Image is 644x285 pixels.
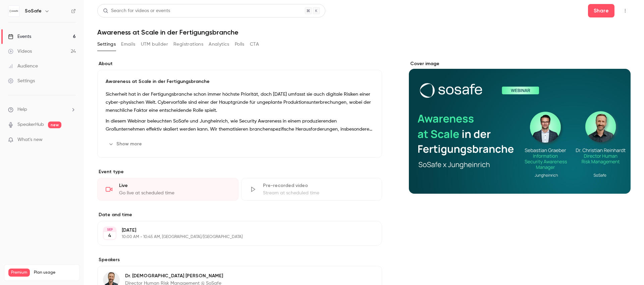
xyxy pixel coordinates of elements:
[8,269,30,277] span: Premium
[119,190,230,196] div: Go live at scheduled time
[17,106,27,113] span: Help
[409,60,631,67] label: Cover image
[8,6,19,16] img: SoSafe
[173,39,203,50] button: Registrations
[122,227,346,234] p: [DATE]
[235,39,245,50] button: Polls
[8,106,76,113] li: help-dropdown-opener
[8,63,38,69] div: Audience
[97,178,238,201] div: LiveGo live at scheduled time
[17,136,43,143] span: What's new
[121,39,135,50] button: Emails
[8,78,35,84] div: Settings
[122,234,346,240] p: 10:00 AM - 10:45 AM, [GEOGRAPHIC_DATA]/[GEOGRAPHIC_DATA]
[106,139,146,149] button: Show more
[97,60,382,67] label: About
[25,8,42,14] h6: SoSafe
[119,182,230,189] div: Live
[97,169,382,175] p: Event type
[250,39,259,50] button: CTA
[17,121,44,128] a: SpeakerHub
[34,270,75,275] span: Plan usage
[209,39,229,50] button: Analytics
[97,256,382,263] label: Speakers
[104,227,116,232] div: SEP
[97,28,631,36] h1: Awareness at Scale in der Fertigungsbranche
[108,232,111,239] p: 4
[8,33,31,40] div: Events
[106,78,374,85] p: Awareness at Scale in der Fertigungsbranche
[106,117,374,133] p: In diesem Webinar beleuchten SoSafe und Jungheinrich, wie Security Awareness in einem produzieren...
[106,90,374,114] p: Sicherheit hat in der Fertigungsbranche schon immer höchste Priorität, doch [DATE] umfasst sie au...
[263,190,374,196] div: Stream at scheduled time
[97,39,116,50] button: Settings
[8,48,32,55] div: Videos
[97,211,382,218] label: Date and time
[263,182,374,189] div: Pre-recorded video
[241,178,382,201] div: Pre-recorded videoStream at scheduled time
[125,273,223,279] p: Dr. [DEMOGRAPHIC_DATA] [PERSON_NAME]
[588,4,614,17] button: Share
[141,39,168,50] button: UTM builder
[103,7,170,14] div: Search for videos or events
[409,60,631,194] section: Cover image
[48,122,61,128] span: new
